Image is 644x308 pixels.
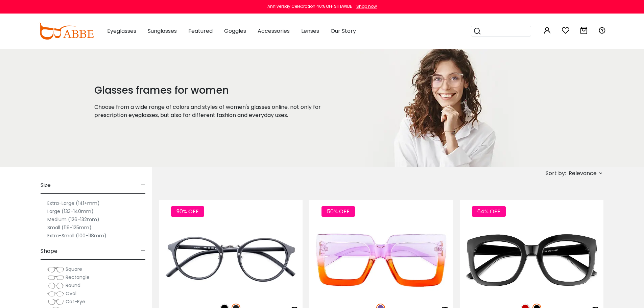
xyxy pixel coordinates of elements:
span: Sunglasses [148,27,177,35]
img: Purple Spark - Plastic ,Universal Bridge Fit [309,224,453,296]
span: Goggles [224,27,246,35]
span: Shape [41,243,57,259]
span: Sort by: [546,169,566,177]
img: Cat-Eye.png [47,299,64,305]
img: Oval.png [47,290,64,297]
img: Black Gala - Plastic ,Universal Bridge Fit [460,224,603,296]
span: - [141,243,145,259]
span: Eyeglasses [107,27,136,35]
span: Our Story [331,27,356,35]
span: Square [66,266,82,273]
a: Shop now [353,3,377,9]
span: Cat-Eye [66,298,85,305]
div: Shop now [356,3,377,9]
label: Extra-Large (141+mm) [47,199,100,207]
span: 90% OFF [171,206,204,217]
span: 50% OFF [321,206,355,217]
p: Choose from a wide range of colors and styles of women's glasses online, not only for prescriptio... [94,103,340,119]
img: Round.png [47,282,64,289]
span: - [141,177,145,193]
span: Round [66,282,80,289]
span: Rectangle [66,274,90,281]
span: Accessories [258,27,290,35]
img: glasses frames for women [357,49,529,167]
img: Rectangle.png [47,274,64,281]
img: Square.png [47,266,64,273]
div: Anniversay Celebration 40% OFF SITEWIDE [267,3,352,9]
span: 64% OFF [472,206,506,217]
span: Lenses [301,27,319,35]
img: Matte-black Youngitive - Plastic ,Adjust Nose Pads [159,224,303,296]
span: Relevance [569,167,597,180]
h1: Glasses frames for women [94,84,340,96]
span: Size [41,177,51,193]
span: Oval [66,290,76,297]
label: Medium (126-132mm) [47,215,99,223]
label: Small (119-125mm) [47,223,92,232]
img: abbeglasses.com [38,23,94,40]
label: Extra-Small (100-118mm) [47,232,106,240]
label: Large (133-140mm) [47,207,94,215]
span: Featured [188,27,213,35]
